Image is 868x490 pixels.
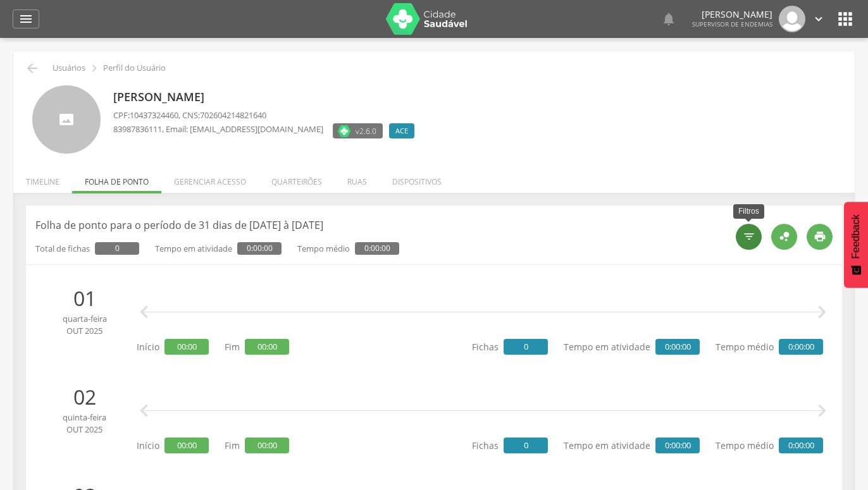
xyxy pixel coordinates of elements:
a:  [13,9,39,28]
p: Perfil do Usuário [103,63,166,73]
button: Feedback - Mostrar pesquisa [844,202,868,288]
span: quarta-feira [42,313,127,325]
p: Fichas [472,339,548,355]
i:  [87,61,101,75]
p: CPF: , CNS: [113,109,421,121]
span: 00:00 [245,339,289,355]
li: Gerenciar acesso [161,164,259,193]
span: 702604214821640 [200,109,266,121]
span: 00:00 [164,438,209,453]
li: Ruas [335,164,380,193]
span: 83987836111 [113,123,162,135]
span: out 2025 [42,424,127,436]
i:  [743,230,755,243]
span: 0:00:00 [355,242,399,255]
p: Tempo em atividade [564,438,700,453]
span: 0 [504,438,548,453]
span: 0:00:00 [655,339,700,355]
span: 0 [95,242,139,255]
p: , Email: [EMAIL_ADDRESS][DOMAIN_NAME] [113,123,323,135]
p: 01 [42,284,127,313]
p: Total de fichas [35,242,139,255]
span: 0 [504,339,548,355]
i:  [132,398,157,424]
li: Quarteirões [259,164,335,193]
span: 00:00 [245,438,289,453]
span: 0:00:00 [779,438,823,453]
li: Timeline [13,164,72,193]
span: out 2025 [42,325,127,337]
span: 0:00:00 [779,339,823,355]
i:  [18,11,34,27]
i:  [661,11,676,27]
div: Filtros [733,204,764,219]
i:  [778,230,791,243]
p: [PERSON_NAME] [692,10,772,19]
p: Tempo médio [716,438,823,453]
i:  [814,230,826,243]
span: 00:00 [164,339,209,355]
i:  [809,398,834,424]
span: 10437324460 [130,109,178,121]
p: Tempo em atividade [564,339,700,355]
p: Tempo médio [716,339,823,355]
span: 0:00:00 [237,242,282,255]
span: 0:00:00 [655,438,700,453]
i:  [809,300,834,325]
p: Folha de ponto para o período de 31 dias de [DATE] à [DATE] [35,218,726,233]
p: Tempo médio [297,242,399,255]
p: Início [137,438,209,453]
a:  [661,6,676,32]
p: Início [137,339,209,355]
p: Fim [225,438,289,453]
span: v2.6.0 [356,125,376,137]
p: Fichas [472,438,548,453]
span: ACE [395,126,408,136]
a:  [812,6,826,32]
span: Feedback [850,214,862,259]
i:  [812,12,826,26]
p: Fim [225,339,289,355]
i:  [25,61,40,76]
span: quinta-feira [42,412,127,424]
p: Usuários [53,63,85,73]
p: [PERSON_NAME] [113,89,421,106]
span: Supervisor de Endemias [692,20,772,28]
i:  [132,300,157,325]
i:  [835,9,855,29]
p: 02 [42,383,127,412]
li: Dispositivos [380,164,454,193]
p: Tempo em atividade [155,242,282,255]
